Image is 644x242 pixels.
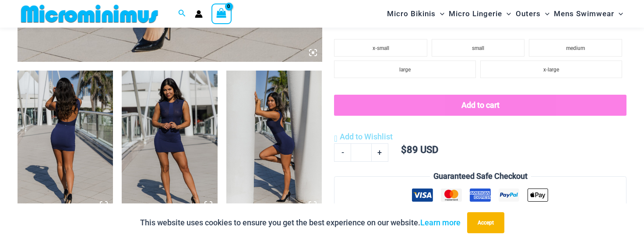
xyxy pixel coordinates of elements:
span: Menu Toggle [436,3,444,25]
a: Micro BikinisMenu ToggleMenu Toggle [385,3,447,25]
li: x-large [480,60,622,78]
span: Mens Swimwear [554,3,614,25]
a: - [334,143,351,162]
span: large [399,67,411,73]
a: Learn more [420,218,461,227]
span: $ [401,144,407,155]
a: Mens SwimwearMenu ToggleMenu Toggle [552,3,625,25]
a: Add to Wishlist [334,130,392,143]
a: + [372,143,388,162]
input: Product quantity [351,143,371,162]
img: Desire Me Navy 5192 Dress [18,71,113,214]
a: OutersMenu ToggleMenu Toggle [514,3,552,25]
li: large [334,60,476,78]
span: x-small [373,45,389,51]
p: This website uses cookies to ensure you get the best experience on our website. [140,216,461,229]
img: MM SHOP LOGO FLAT [18,4,162,24]
button: Accept [467,212,504,233]
li: small [432,39,525,57]
a: Micro LingerieMenu ToggleMenu Toggle [447,3,513,25]
span: Menu Toggle [541,3,549,25]
nav: Site Navigation [384,1,626,26]
span: Menu Toggle [614,3,623,25]
button: Add to cart [334,95,626,116]
span: medium [566,45,585,51]
a: Account icon link [195,10,203,18]
li: x-small [334,39,427,57]
a: View Shopping Cart, empty [211,4,232,24]
span: Add to Wishlist [340,132,393,141]
img: Desire Me Navy 5192 Dress [226,71,322,214]
span: Outers [516,3,541,25]
li: medium [529,39,622,57]
span: Micro Lingerie [449,3,502,25]
a: Search icon link [178,8,186,19]
bdi: 89 USD [401,144,438,155]
legend: Guaranteed Safe Checkout [430,170,531,183]
img: Desire Me Navy 5192 Dress [122,71,217,214]
span: Menu Toggle [502,3,511,25]
span: x-large [543,67,559,73]
span: Micro Bikinis [387,3,436,25]
span: small [472,45,484,51]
